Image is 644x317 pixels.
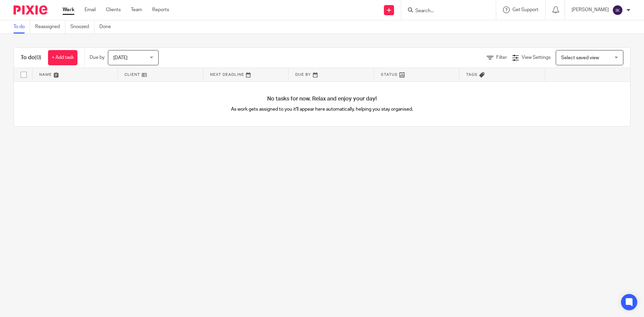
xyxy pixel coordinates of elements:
[168,106,476,113] p: As work gets assigned to you it'll appear here automatically, helping you stay organised.
[131,6,142,13] a: Team
[21,54,41,61] h1: To do
[35,55,41,60] span: (0)
[48,50,77,65] a: + Add task
[70,20,94,33] a: Snoozed
[63,6,74,13] a: Work
[466,73,478,76] span: Tags
[99,20,116,33] a: Done
[415,8,476,14] input: Search
[35,20,65,33] a: Reassigned
[14,95,630,103] h4: No tasks for now. Relax and enjoy your day!
[152,6,169,13] a: Reports
[561,55,599,60] span: Select saved view
[113,55,128,60] span: [DATE]
[106,6,121,13] a: Clients
[85,6,96,13] a: Email
[522,55,551,60] span: View Settings
[90,54,105,61] p: Due by
[572,6,609,13] p: [PERSON_NAME]
[14,20,30,33] a: To do
[612,5,623,16] img: svg%3E
[496,55,507,60] span: Filter
[14,5,47,15] img: Pixie
[512,7,538,12] span: Get Support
